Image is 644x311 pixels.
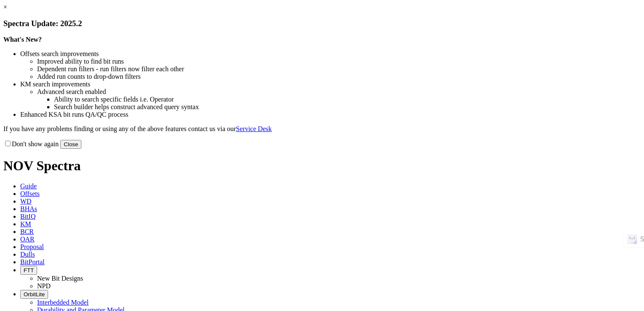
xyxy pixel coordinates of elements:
[20,236,35,243] span: OAR
[20,50,641,58] li: Offsets search improvements
[20,228,34,235] span: BCR
[3,140,59,147] label: Don't show again
[20,80,641,88] li: KM search improvements
[3,125,641,133] p: If you have any problems finding or using any of the above features contact us via our
[37,275,83,282] a: New Bit Designs
[20,213,35,220] span: BitIQ
[20,243,44,250] span: Proposal
[20,258,45,265] span: BitPortal
[20,220,31,228] span: KM
[37,73,641,80] li: Added run counts to drop-down filters
[20,111,641,118] li: Enhanced KSA bit runs QA/QC process
[20,190,40,197] span: Offsets
[37,88,641,96] li: Advanced search enabled
[24,291,45,298] span: OrbitLite
[54,103,641,111] li: Search builder helps construct advanced query syntax
[20,205,37,212] span: BHAs
[236,125,272,132] a: Service Desk
[3,19,641,28] h3: Spectra Update: 2025.2
[20,251,35,258] span: Dulls
[54,96,641,103] li: Ability to search specific fields i.e. Operator
[5,141,11,146] input: Don't show again
[60,140,81,149] button: Close
[37,282,51,290] a: NPD
[3,36,42,43] strong: What's New?
[3,3,7,11] a: ×
[20,198,32,205] span: WD
[24,267,34,273] span: FTT
[37,65,641,73] li: Dependent run filters - run filters now filter each other
[3,158,641,174] h1: NOV Spectra
[37,58,641,65] li: Improved ability to find bit runs
[20,182,37,190] span: Guide
[37,299,89,306] a: Interbedded Model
